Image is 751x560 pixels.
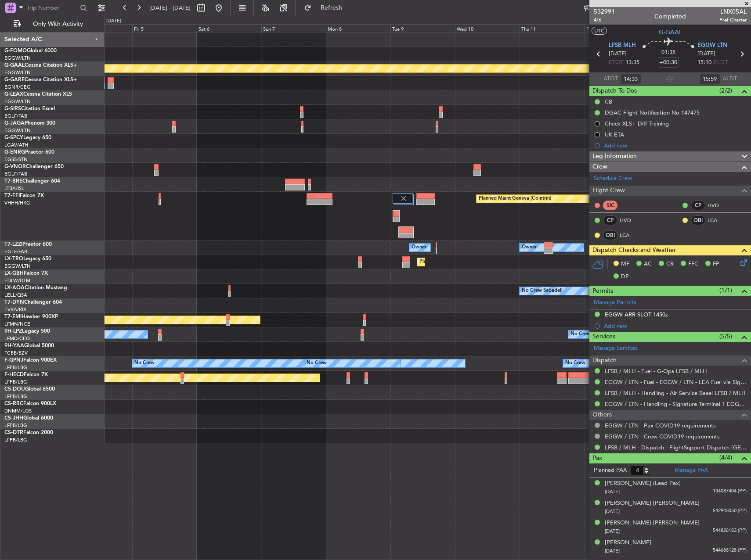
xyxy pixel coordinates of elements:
[4,271,24,276] span: LX-GBH
[4,48,27,54] span: G-FOMO
[609,58,623,67] span: ETOT
[390,24,455,32] div: Tue 9
[661,48,675,57] span: 01:35
[605,499,700,508] div: [PERSON_NAME] [PERSON_NAME]
[713,527,747,535] span: 544826183 (PP)
[605,131,624,138] div: UK ETA
[307,357,327,370] div: No Crew
[605,444,747,451] a: LFSB / MLH - Dispatch - FlightSupport Dispatch [GEOGRAPHIC_DATA]
[149,4,191,12] span: [DATE] - [DATE]
[603,75,618,83] span: ATOT
[592,286,613,296] span: Permits
[605,98,612,105] div: CB
[4,164,64,169] a: G-VNORChallenger 650
[23,21,93,27] span: Only With Activity
[4,329,22,334] span: 9H-LPZ
[4,277,30,284] a: EDLW/DTM
[713,260,719,269] span: FP
[479,192,551,205] div: Planned Maint Geneva (Cointrin)
[4,430,53,435] a: CS-DTRFalcon 2000
[570,328,591,341] div: No Crew
[666,260,674,269] span: CR
[605,538,651,547] div: [PERSON_NAME]
[4,358,23,363] span: F-GPNJ
[691,215,705,225] div: OBI
[4,292,27,298] a: LELL/QSA
[605,519,700,528] div: [PERSON_NAME] [PERSON_NAME]
[4,150,54,155] a: G-ENRGPraetor 600
[4,314,22,319] span: T7-EMI
[722,75,737,83] span: ALDT
[605,479,681,488] div: [PERSON_NAME] (Lead Pax)
[644,260,652,269] span: AC
[455,24,520,32] div: Wed 10
[4,92,72,97] a: G-LEAXCessna Citation XLS
[605,508,620,515] span: [DATE]
[4,55,31,61] a: EGGW/LTN
[585,24,649,32] div: Fri 12
[719,86,732,95] span: (2/2)
[4,69,31,76] a: EGGW/LTN
[699,74,720,84] input: --:--
[621,273,629,281] span: DP
[594,344,638,353] a: Manage Services
[697,50,715,58] span: [DATE]
[4,343,24,348] span: 9H-YAA
[132,24,197,32] div: Fri 5
[603,215,617,225] div: CP
[713,488,747,495] span: 134087404 (PP)
[603,201,617,210] div: SIC
[4,314,58,319] a: T7-EMIHawker 900XP
[197,24,261,32] div: Sat 6
[4,285,25,291] span: LX-AOA
[4,437,27,443] a: LFPB/LBG
[605,433,720,440] a: EGGW / LTN - Crew COVID19 requirements
[4,248,27,255] a: EGLF/FAB
[4,321,30,327] a: LFMN/NCE
[697,58,711,67] span: 15:10
[10,17,95,31] button: Only With Activity
[605,400,747,408] a: EGGW / LTN - Handling - Signature Terminal 1 EGGW / LTN
[4,364,27,371] a: LFPB/LBG
[4,63,77,68] a: G-GAALCessna Citation XLS+
[4,193,44,198] a: T7-FFIFalcon 7X
[594,7,615,16] span: 532991
[592,453,602,463] span: Pax
[419,255,477,269] div: Planned Maint Dusseldorf
[134,357,155,370] div: No Crew
[708,201,727,209] a: HVD
[300,1,353,15] button: Refresh
[620,201,639,209] div: - -
[4,379,27,385] a: LFPB/LBG
[605,488,620,495] span: [DATE]
[326,24,390,32] div: Mon 8
[4,185,24,192] a: LTBA/ISL
[4,63,25,68] span: G-GAAL
[4,422,27,429] a: LFPB/LBG
[4,350,28,356] a: FCBB/BZV
[4,263,31,269] a: EGGW/LTN
[621,260,629,269] span: MF
[4,306,26,313] a: EVRA/RIX
[4,84,31,90] a: EGNR/CEG
[4,200,30,206] a: VHHH/HKG
[594,174,632,183] a: Schedule Crew
[604,322,747,330] div: Add new
[609,50,627,58] span: [DATE]
[4,300,24,305] span: T7-DYN
[592,151,637,162] span: Leg Information
[4,387,25,392] span: CS-DOU
[4,98,31,105] a: EGGW/LTN
[4,142,28,148] a: LGAV/ATH
[592,186,625,196] span: Flight Crew
[522,284,563,298] div: No Crew Sabadell
[592,27,607,35] button: UTC
[4,372,48,377] a: F-HECDFalcon 7X
[400,194,408,202] img: gray-close.svg
[691,201,705,210] div: CP
[4,358,57,363] a: F-GPNJFalcon 900EX
[4,77,25,83] span: G-GARE
[620,231,639,239] a: LCA
[4,335,30,342] a: LFMD/CEQ
[688,260,698,269] span: FFC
